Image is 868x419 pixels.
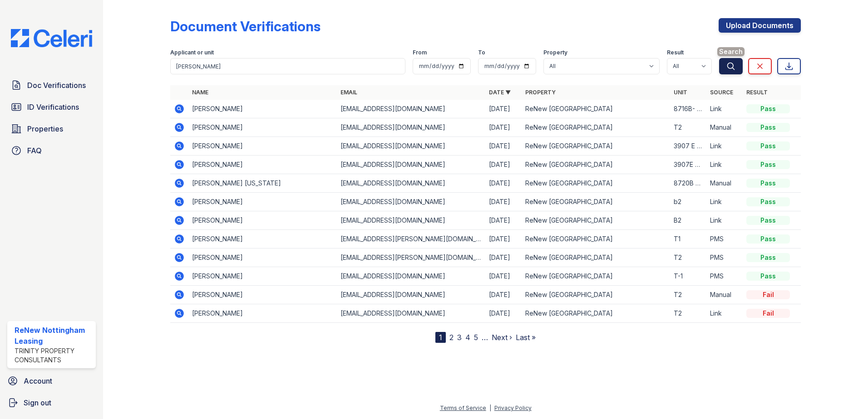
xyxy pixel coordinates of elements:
td: ReNew [GEOGRAPHIC_DATA] [522,100,670,118]
td: [EMAIL_ADDRESS][DOMAIN_NAME] [337,211,485,230]
td: ReNew [GEOGRAPHIC_DATA] [522,230,670,248]
td: [DATE] [485,156,522,174]
span: Account [24,375,52,386]
input: Search by name, email, or unit number [170,58,405,74]
td: [EMAIL_ADDRESS][DOMAIN_NAME] [337,100,485,118]
td: T2 [670,248,706,267]
span: Sign out [24,397,51,408]
td: 3907E B-2 [670,156,706,174]
td: T-1 [670,267,706,286]
td: [PERSON_NAME] [188,118,337,137]
td: ReNew [GEOGRAPHIC_DATA] [522,156,670,174]
td: [PERSON_NAME] [188,248,337,267]
td: ReNew [GEOGRAPHIC_DATA] [522,137,670,156]
td: ReNew [GEOGRAPHIC_DATA] [522,267,670,286]
td: Manual [706,174,743,193]
span: FAQ [27,145,42,156]
span: Properties [27,123,63,134]
td: [PERSON_NAME] [188,230,337,248]
button: Search [719,58,743,74]
a: Account [4,372,99,390]
div: Pass [746,160,790,169]
td: T2 [670,118,706,137]
td: T2 [670,286,706,304]
div: Document Verifications [170,18,321,34]
a: 3 [457,333,462,342]
td: [PERSON_NAME] [188,267,337,286]
td: Link [706,137,743,156]
a: Sign out [4,394,99,412]
td: [EMAIL_ADDRESS][DOMAIN_NAME] [337,286,485,304]
td: Link [706,156,743,174]
td: [PERSON_NAME] [188,286,337,304]
td: 3907 E B-2 [670,137,706,156]
a: Unit [674,89,687,96]
td: [EMAIL_ADDRESS][DOMAIN_NAME] [337,156,485,174]
td: [EMAIL_ADDRESS][PERSON_NAME][DOMAIN_NAME] [337,248,485,267]
td: [DATE] [485,137,522,156]
td: b2 [670,193,706,211]
td: [DATE] [485,174,522,193]
div: Pass [746,253,790,262]
a: FAQ [7,141,96,160]
div: Pass [746,234,790,244]
td: [DATE] [485,286,522,304]
td: [PERSON_NAME] [188,211,337,230]
a: Source [710,89,733,96]
a: Name [192,89,208,96]
a: Doc Verifications [7,76,96,94]
a: Upload Documents [719,18,801,33]
td: Link [706,193,743,211]
a: 4 [465,333,470,342]
div: Trinity Property Consultants [15,346,92,365]
td: ReNew [GEOGRAPHIC_DATA] [522,193,670,211]
td: PMS [706,267,743,286]
td: [EMAIL_ADDRESS][PERSON_NAME][DOMAIN_NAME] [337,230,485,248]
td: 8720B T-1 [670,174,706,193]
td: [DATE] [485,118,522,137]
td: [DATE] [485,230,522,248]
label: Applicant or unit [170,49,214,56]
span: … [482,332,488,343]
td: ReNew [GEOGRAPHIC_DATA] [522,211,670,230]
label: To [478,49,485,56]
a: Next › [492,333,512,342]
td: [PERSON_NAME] [188,193,337,211]
label: From [413,49,427,56]
td: [PERSON_NAME] [188,137,337,156]
td: ReNew [GEOGRAPHIC_DATA] [522,304,670,323]
div: ReNew Nottingham Leasing [15,325,92,346]
a: Date ▼ [489,89,511,96]
div: Fail [746,290,790,299]
td: PMS [706,230,743,248]
td: ReNew [GEOGRAPHIC_DATA] [522,118,670,137]
div: | [489,404,491,411]
td: [DATE] [485,193,522,211]
td: [PERSON_NAME] [188,156,337,174]
td: 8716B- AptB-2 [670,100,706,118]
span: Search [717,47,745,56]
td: T1 [670,230,706,248]
a: Terms of Service [440,404,486,411]
td: [DATE] [485,248,522,267]
td: ReNew [GEOGRAPHIC_DATA] [522,248,670,267]
div: Pass [746,104,790,113]
td: T2 [670,304,706,323]
span: Doc Verifications [27,80,86,91]
label: Property [543,49,567,56]
td: ReNew [GEOGRAPHIC_DATA] [522,286,670,304]
td: [PERSON_NAME] [188,100,337,118]
div: Pass [746,123,790,132]
td: [EMAIL_ADDRESS][DOMAIN_NAME] [337,304,485,323]
a: Last » [516,333,536,342]
td: [EMAIL_ADDRESS][DOMAIN_NAME] [337,118,485,137]
td: Link [706,100,743,118]
td: [EMAIL_ADDRESS][DOMAIN_NAME] [337,193,485,211]
a: Privacy Policy [494,404,532,411]
a: 2 [449,333,454,342]
td: ReNew [GEOGRAPHIC_DATA] [522,174,670,193]
td: Manual [706,118,743,137]
div: Pass [746,141,790,151]
div: Pass [746,197,790,206]
td: Link [706,304,743,323]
